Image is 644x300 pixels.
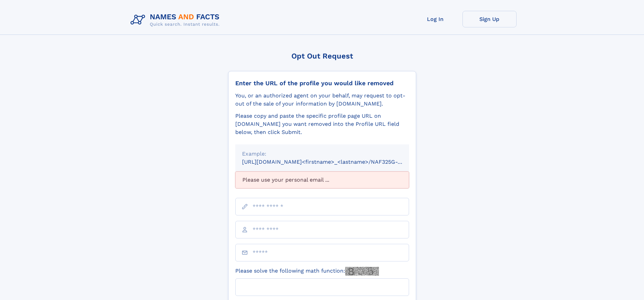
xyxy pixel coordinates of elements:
div: Opt Out Request [228,52,416,60]
small: [URL][DOMAIN_NAME]<firstname>_<lastname>/NAF325G-xxxxxxxx [242,159,422,165]
img: Logo Names and Facts [128,11,225,29]
div: Enter the URL of the profile you would like removed [235,79,409,87]
a: Log In [408,11,462,27]
div: Example: [242,150,402,158]
a: Sign Up [462,11,517,27]
div: Please use your personal email ... [235,171,409,188]
label: Please solve the following math function: [235,267,379,276]
div: Please copy and paste the specific profile page URL on [DOMAIN_NAME] you want removed into the Pr... [235,112,409,136]
div: You, or an authorized agent on your behalf, may request to opt-out of the sale of your informatio... [235,92,409,108]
